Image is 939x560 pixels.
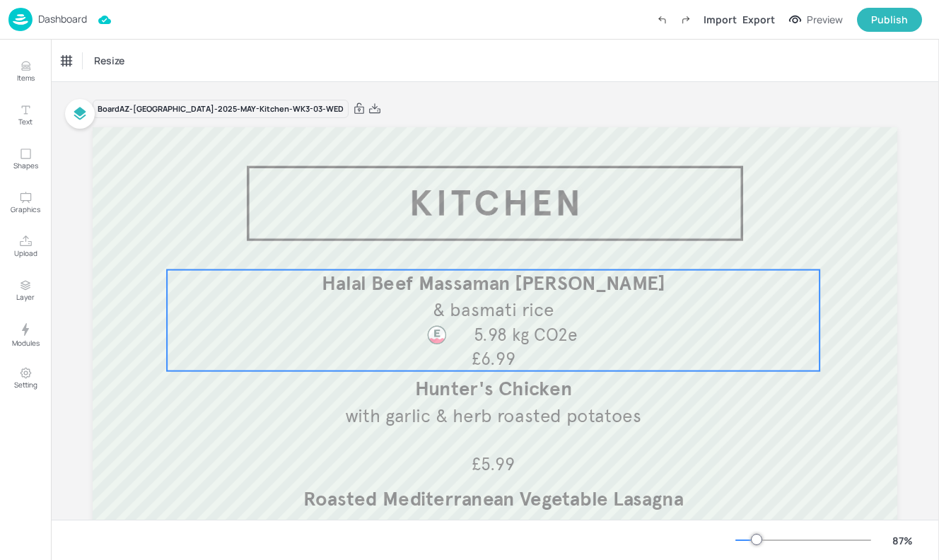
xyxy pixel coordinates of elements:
span: 5.98 kg CO2e [474,325,578,346]
p: Dashboard [38,14,87,24]
span: Halal Beef Massaman [PERSON_NAME] [322,271,665,296]
span: Roasted Mediterranean Vegetable Lasagna [303,486,683,511]
span: Resize [91,53,127,68]
button: Publish [857,8,922,32]
div: Export [742,12,775,27]
button: Preview [781,9,851,30]
span: & basmati rice [433,298,554,321]
div: 87 % [885,533,919,548]
span: £5.99 [472,454,515,475]
label: Undo (Ctrl + Z) [650,8,674,32]
img: logo-86c26b7e.jpg [8,8,33,31]
span: Hunter's Chicken [415,376,572,401]
div: Board AZ-[GEOGRAPHIC_DATA]-2025-MAY-Kitchen-WK3-03-WED [93,100,349,119]
span: with garlic & herb roasted potatoes [345,404,641,426]
div: Preview [807,12,843,28]
span: £6.99 [472,348,515,369]
div: Import [704,12,737,27]
div: Publish [871,12,908,28]
label: Redo (Ctrl + Y) [674,8,698,32]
